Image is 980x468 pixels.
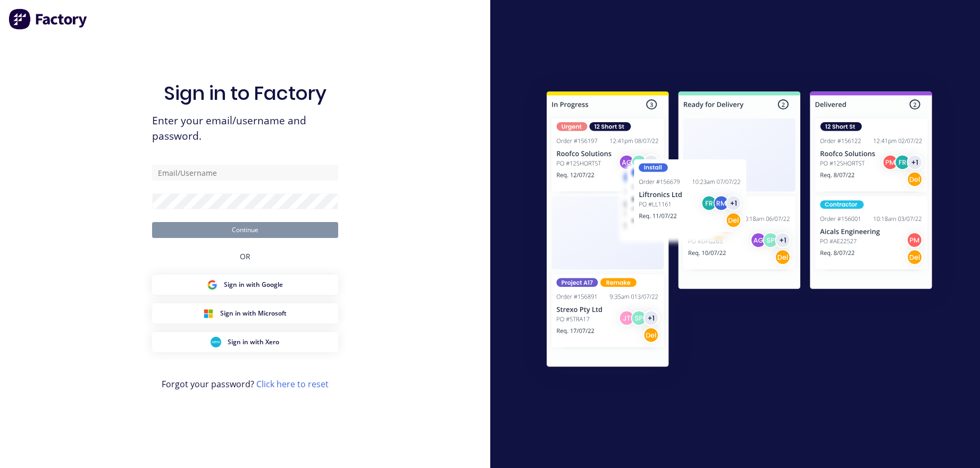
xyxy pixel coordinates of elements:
[240,238,250,275] div: OR
[152,165,338,181] input: Email/Username
[203,308,214,319] img: Microsoft Sign in
[228,337,279,347] span: Sign in with Xero
[152,275,338,295] button: Google Sign inSign in with Google
[152,113,338,144] span: Enter your email/username and password.
[224,280,283,290] span: Sign in with Google
[152,222,338,238] button: Continue
[9,8,88,30] img: Factory
[211,337,221,347] img: Xero Sign in
[164,82,326,105] h1: Sign in to Factory
[220,309,287,318] span: Sign in with Microsoft
[162,378,329,390] span: Forgot your password?
[152,332,338,352] button: Xero Sign inSign in with Xero
[207,279,217,290] img: Google Sign in
[152,303,338,324] button: Microsoft Sign inSign in with Microsoft
[256,378,329,390] a: Click here to reset
[523,70,956,392] img: Sign in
